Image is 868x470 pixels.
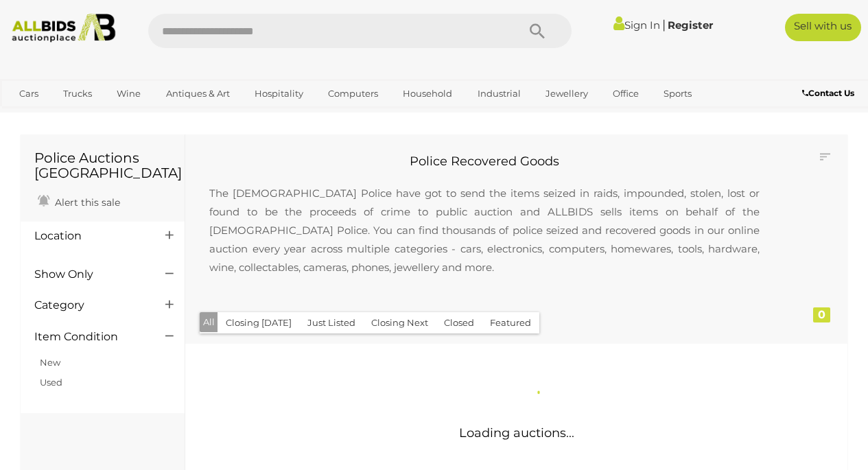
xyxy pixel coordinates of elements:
h4: Show Only [34,268,145,281]
button: Closing Next [363,312,436,333]
button: Closed [436,312,482,333]
h1: Police Auctions [GEOGRAPHIC_DATA] [34,150,171,180]
div: 0 [813,307,830,322]
img: Allbids.com.au [6,14,121,43]
a: Industrial [469,82,530,105]
a: Office [604,82,648,105]
button: Search [503,14,572,48]
a: Used [40,377,62,388]
h2: Police Recovered Goods [196,155,773,169]
a: Contact Us [802,86,858,101]
a: Cars [10,82,47,105]
button: Just Listed [299,312,364,333]
a: Jewellery [537,82,597,105]
span: Loading auctions... [459,425,574,440]
h4: Category [34,299,145,312]
a: Antiques & Art [157,82,239,105]
button: All [200,312,218,332]
a: Wine [108,82,150,105]
a: Hospitality [246,82,312,105]
button: Featured [482,312,539,333]
a: Household [394,82,461,105]
a: Alert this sale [34,191,124,211]
span: | [662,17,666,32]
a: Sell with us [785,14,861,41]
p: The [DEMOGRAPHIC_DATA] Police have got to send the items seized in raids, impounded, stolen, lost... [196,170,773,290]
button: Closing [DATE] [218,312,300,333]
a: New [40,357,60,368]
a: Sports [655,82,701,105]
a: [GEOGRAPHIC_DATA] [10,105,126,128]
h4: Item Condition [34,331,145,343]
b: Contact Us [802,88,854,98]
a: Register [668,19,713,32]
span: Alert this sale [51,196,120,209]
a: Sign In [613,19,660,32]
h4: Location [34,230,145,242]
a: Trucks [54,82,101,105]
a: Computers [319,82,387,105]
